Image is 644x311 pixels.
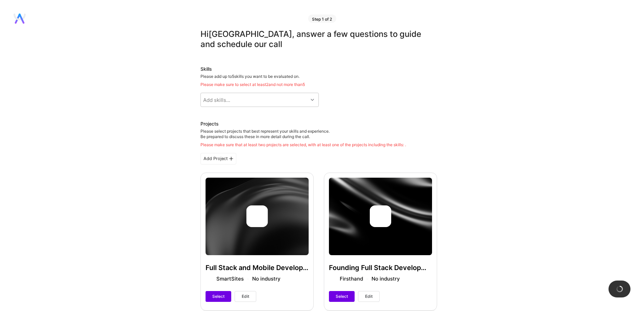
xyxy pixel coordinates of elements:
div: Skills [200,66,437,72]
div: Please add up to 5 skills you want to be evaluated on. [200,74,437,87]
div: Hi [GEOGRAPHIC_DATA] , answer a few questions to guide and schedule our call [200,29,437,49]
div: Please make sure that at least two projects are selected, with at least one of the projects inclu... [200,142,406,148]
button: Select [206,291,231,302]
div: Step 1 of 2 [308,15,336,23]
span: Select [212,293,224,299]
span: Edit [365,293,373,299]
div: Add skills... [203,96,230,104]
button: Edit [358,291,380,302]
i: icon Chevron [311,98,314,102]
span: Edit [242,293,249,299]
div: Projects [200,120,219,127]
img: loading [616,285,624,293]
i: icon PlusBlackFlat [229,157,233,161]
div: Please select projects that best represent your skills and experience. Be prepared to discuss the... [200,129,406,148]
div: Please make sure to select at least 2 and not more than 5 [200,82,437,87]
button: Edit [235,291,256,302]
button: Select [329,291,355,302]
div: Add Project [200,153,236,164]
span: Select [336,293,348,299]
